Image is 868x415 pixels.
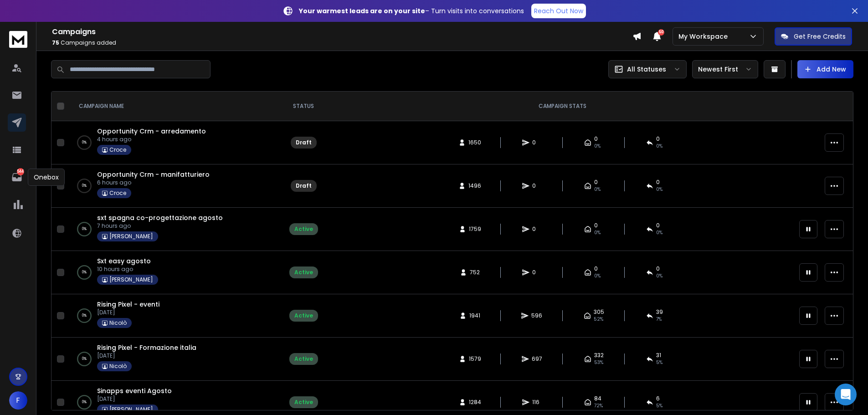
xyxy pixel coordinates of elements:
div: Draft [296,139,312,146]
div: Onebox [28,169,65,186]
th: CAMPAIGN NAME [68,92,276,121]
p: All Statuses [627,65,666,74]
a: Sinapps eventi Agosto [97,386,172,395]
span: 1284 [469,399,481,406]
span: 0 [594,265,598,272]
th: CAMPAIGN STATS [331,92,794,121]
span: 1941 [469,312,480,319]
button: Add New [797,60,853,78]
p: 0 % [82,138,87,147]
span: 7 % [656,316,662,323]
span: 0 [656,135,660,143]
span: 0 [532,139,541,146]
div: Active [294,355,313,363]
button: F [9,391,27,410]
span: 0 [532,182,541,190]
p: Get Free Credits [794,32,846,41]
div: Active [294,312,313,319]
span: 5 % [656,359,663,366]
span: 6 [656,395,660,402]
span: 1496 [468,182,481,190]
span: 0 [594,222,598,229]
a: Opportunity Crm - manifatturiero [97,170,210,179]
span: 596 [531,312,542,319]
span: 116 [532,399,541,406]
p: Nicolò [109,319,127,327]
p: Reach Out Now [534,6,583,15]
p: 0 % [82,181,87,190]
button: Get Free Credits [775,27,852,46]
a: Opportunity Crm - arredamento [97,127,206,136]
span: 697 [532,355,542,363]
a: sxt spagna co-progettazione agosto [97,213,223,222]
p: Croce [109,190,126,197]
span: 1759 [469,225,481,233]
p: 544 [17,168,24,175]
th: STATUS [276,92,331,121]
span: 1579 [469,355,481,363]
span: 0 [656,265,660,272]
div: Active [294,399,313,406]
p: [PERSON_NAME] [109,276,153,283]
p: 0 % [82,311,87,320]
span: 0% [594,229,601,236]
span: 0% [656,229,663,236]
span: 0% [656,186,663,193]
span: 0% [656,272,663,280]
img: logo [9,31,27,48]
p: 6 hours ago [97,179,210,186]
td: 0%Sxt easy agosto10 hours ago[PERSON_NAME] [68,251,276,294]
p: Nicolò [109,363,127,370]
p: [DATE] [97,352,196,359]
p: 0 % [82,225,87,234]
p: [PERSON_NAME] [109,233,153,240]
a: Reach Out Now [531,4,586,18]
span: 31 [656,352,661,359]
p: 4 hours ago [97,136,206,143]
span: 0 [532,269,541,276]
span: 84 [594,395,601,402]
span: 0 [594,135,598,143]
span: 52 % [594,316,603,323]
span: 50 [658,29,664,36]
div: Open Intercom Messenger [835,384,857,405]
span: 0% [594,272,601,280]
p: [PERSON_NAME] [109,406,153,413]
span: 752 [470,269,480,276]
span: 75 [52,39,59,46]
p: 7 hours ago [97,222,223,230]
td: 0%Rising Pixel - eventi[DATE]Nicolò [68,294,276,338]
p: 0 % [82,354,87,364]
span: 332 [594,352,604,359]
span: 1650 [468,139,481,146]
a: Rising Pixel - eventi [97,300,159,309]
span: 0 [656,222,660,229]
a: Sxt easy agosto [97,256,151,266]
span: 53 % [594,359,603,366]
p: Campaigns added [52,39,632,46]
p: 0 % [82,398,87,407]
button: Newest First [692,60,758,78]
span: 0% [594,186,601,193]
div: Active [294,269,313,276]
p: – Turn visits into conversations [299,6,524,15]
span: 305 [594,308,604,316]
p: [DATE] [97,309,159,316]
strong: Your warmest leads are on your site [299,6,425,15]
td: 0%Rising Pixel - Formazione italia[DATE]Nicolò [68,338,276,381]
span: 39 [656,308,663,316]
div: Draft [296,182,312,190]
a: Rising Pixel - Formazione italia [97,343,196,352]
td: 0%Opportunity Crm - arredamento4 hours agoCroce [68,121,276,164]
span: 0% [656,143,663,150]
span: 0% [594,143,601,150]
span: 0 [594,179,598,186]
